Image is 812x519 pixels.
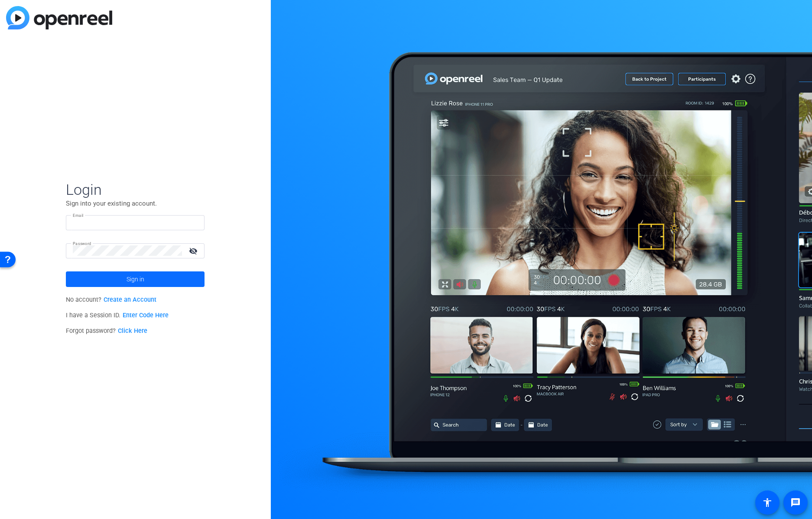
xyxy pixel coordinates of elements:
[66,327,147,335] span: Forgot password?
[762,497,773,508] mat-icon: accessibility
[104,296,156,303] a: Create an Account
[127,268,144,290] span: Sign in
[73,213,84,218] mat-label: Email
[66,312,169,319] span: I have a Session ID.
[73,217,198,228] input: Enter Email Address
[66,271,205,287] button: Sign in
[66,199,205,208] p: Sign into your existing account.
[123,312,169,319] a: Enter Code Here
[118,327,147,335] a: Click Here
[66,181,205,199] span: Login
[66,296,156,303] span: No account?
[6,6,112,29] img: blue-gradient.svg
[790,497,801,508] mat-icon: message
[184,245,205,257] mat-icon: visibility_off
[73,241,91,246] mat-label: Password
